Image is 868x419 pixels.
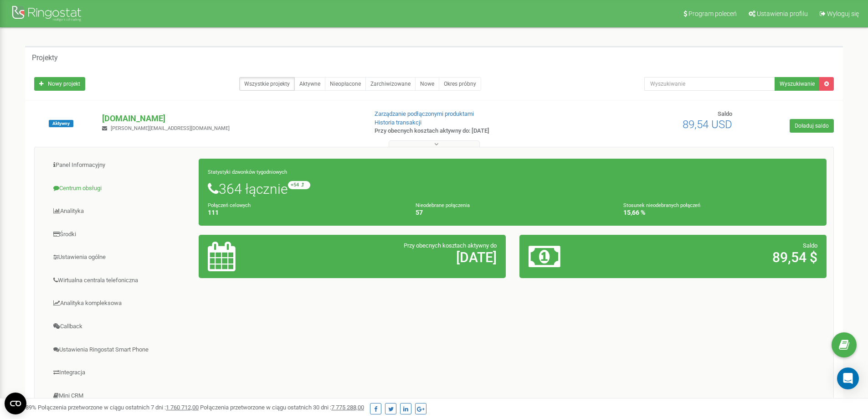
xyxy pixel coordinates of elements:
u: 7 775 288,00 [331,404,364,411]
a: Nieopłacone [325,77,366,91]
span: Połączenia przetworzone w ciągu ostatnich 7 dni : [38,404,199,411]
a: Nowe [415,77,439,91]
a: Panel Informacyjny [41,154,199,176]
small: Stosunek nieodebranych połączeń [623,202,700,208]
p: [DOMAIN_NAME] [102,113,360,124]
span: Saldo [718,110,732,117]
a: Zarchiwizowane [365,77,416,91]
h4: 111 [208,209,402,216]
a: Mini CRM [41,385,199,407]
a: Nowy projekt [34,77,85,91]
input: Wyszukiwanie [644,77,775,91]
a: Ustawienia Ringostat Smart Phone [41,339,199,361]
h4: 57 [416,209,610,216]
small: +54 [288,181,310,189]
a: Integracja [41,362,199,384]
a: Wirtualna centrala telefoniczna [41,269,199,292]
h4: 15,66 % [623,209,817,216]
h1: 364 łącznie [208,181,817,197]
small: Statystyki dzwonków tygodniowych [208,169,287,175]
h2: 89,54 $ [629,250,817,265]
span: Saldo [803,242,817,249]
a: Centrum obsługi [41,177,199,200]
u: 1 760 712,00 [166,404,199,411]
a: Ustawienia ogólne [41,246,199,269]
button: Wyszukiwanie [775,77,820,91]
span: Przy obecnych kosztach aktywny do [404,242,497,249]
h5: Projekty [32,54,58,62]
a: Okres próbny [439,77,481,91]
div: Open Intercom Messenger [837,367,859,389]
span: Wyloguj się [827,10,859,17]
small: Połączeń celowych [208,202,251,208]
a: Analityka kompleksowa [41,292,199,315]
span: 89,54 USD [683,118,732,131]
a: Callback [41,316,199,338]
a: Analityka [41,200,199,222]
span: Program poleceń [688,10,737,17]
small: Nieodebrane połączenia [416,202,470,208]
span: Połączenia przetworzone w ciągu ostatnich 30 dni : [200,404,364,411]
span: Aktywny [49,120,73,127]
a: Wszystkie projekty [239,77,295,91]
a: Doładuj saldo [790,119,834,133]
button: Open CMP widget [5,393,26,414]
a: Środki [41,223,199,246]
a: Historia transakcji [375,119,421,126]
a: Zarządzanie podłączonymi produktami [375,110,474,117]
p: Przy obecnych kosztach aktywny do: [DATE] [375,127,564,135]
a: Aktywne [294,77,325,91]
span: Ustawienia profilu [757,10,808,17]
span: [PERSON_NAME][EMAIL_ADDRESS][DOMAIN_NAME] [111,125,230,131]
h2: [DATE] [308,250,497,265]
